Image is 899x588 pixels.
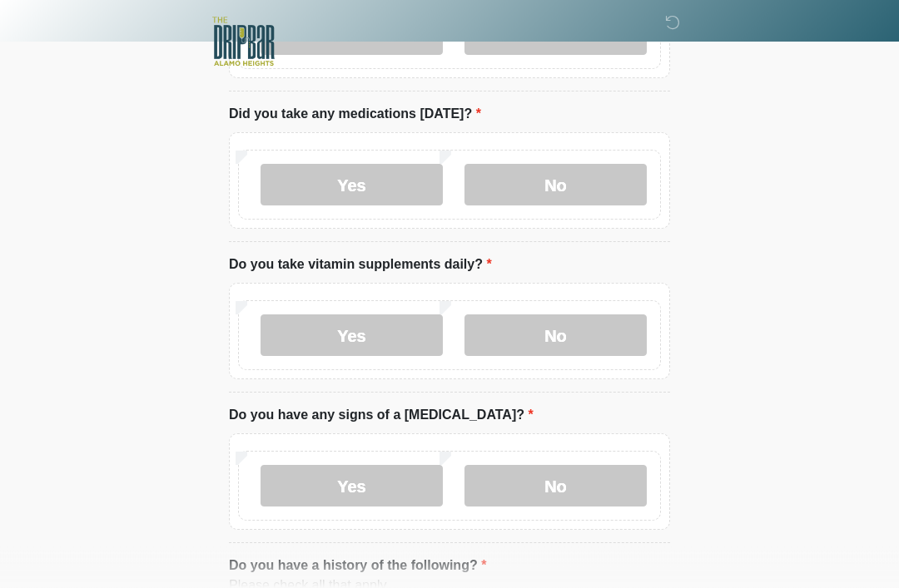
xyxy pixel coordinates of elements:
label: Did you take any medications [DATE]? [229,105,481,125]
label: Yes [261,466,443,507]
label: No [464,315,647,357]
img: The DRIPBaR - Alamo Heights Logo [212,12,275,72]
label: Do you take vitamin supplements daily? [229,255,492,275]
label: Do you have a history of the following? [229,556,486,576]
label: Do you have any signs of a [MEDICAL_DATA]? [229,406,534,426]
label: Yes [261,315,443,357]
label: No [464,466,647,507]
label: Yes [261,165,443,206]
label: No [464,165,647,206]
